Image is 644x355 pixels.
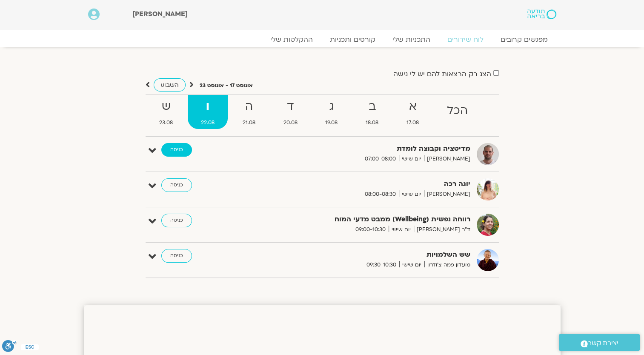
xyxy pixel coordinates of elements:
[146,97,186,116] strong: ש
[161,214,192,227] a: כניסה
[393,97,432,116] strong: א
[393,95,432,129] a: א17.08
[188,95,228,129] a: ו22.08
[414,225,470,234] span: ד"ר [PERSON_NAME]
[312,97,351,116] strong: ג
[424,190,470,199] span: [PERSON_NAME]
[389,225,414,234] span: יום שישי
[262,143,470,155] strong: מדיטציה וקבוצה לומדת
[188,97,228,116] strong: ו
[229,95,269,129] a: ה21.08
[588,338,618,349] span: יצירת קשר
[154,78,186,92] a: השבוע
[492,35,556,44] a: מפגשים קרובים
[262,178,470,190] strong: יוגה רכה
[312,95,351,129] a: ג19.08
[88,35,556,44] nav: Menu
[362,155,399,163] span: 07:00-08:00
[270,97,311,116] strong: ד
[132,9,188,19] span: [PERSON_NAME]
[352,225,389,234] span: 09:00-10:30
[188,118,228,127] span: 22.08
[270,118,311,127] span: 20.08
[160,81,179,89] span: השבוע
[229,118,269,127] span: 21.08
[434,101,481,120] strong: הכל
[399,155,424,163] span: יום שישי
[352,97,392,116] strong: ב
[424,155,470,163] span: [PERSON_NAME]
[362,190,399,199] span: 08:00-08:30
[399,190,424,199] span: יום שישי
[321,35,384,44] a: קורסים ותכניות
[200,81,253,90] p: אוגוסט 17 - אוגוסט 23
[161,143,192,157] a: כניסה
[262,35,321,44] a: ההקלטות שלי
[262,214,470,225] strong: רווחה נפשית (Wellbeing) ממבט מדעי המוח
[364,261,399,269] span: 09:30-10:30
[424,261,470,269] span: מועדון פמה צ'ודרון
[312,118,351,127] span: 19.08
[434,95,481,129] a: הכל
[161,178,192,192] a: כניסה
[352,118,392,127] span: 18.08
[439,35,492,44] a: לוח שידורים
[393,70,491,78] label: הצג רק הרצאות להם יש לי גישה
[399,261,424,269] span: יום שישי
[352,95,392,129] a: ב18.08
[146,95,186,129] a: ש23.08
[229,97,269,116] strong: ה
[146,118,186,127] span: 23.08
[262,249,470,261] strong: שש השלמויות
[161,249,192,263] a: כניסה
[559,334,640,351] a: יצירת קשר
[384,35,439,44] a: התכניות שלי
[270,95,311,129] a: ד20.08
[393,118,432,127] span: 17.08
